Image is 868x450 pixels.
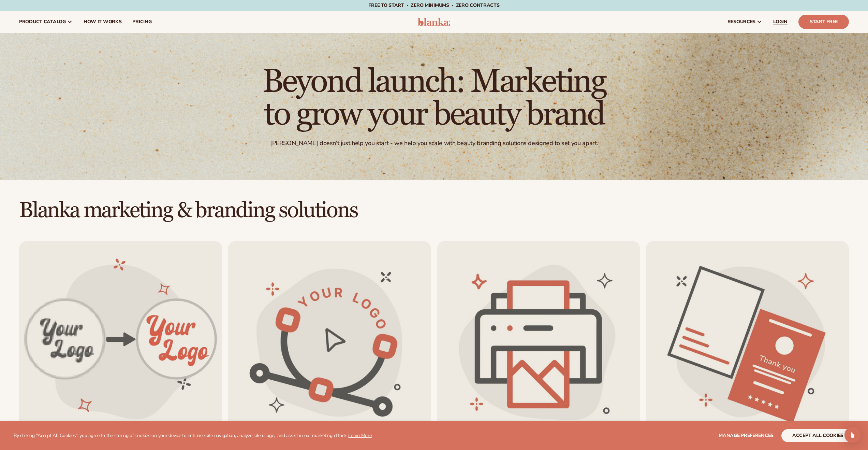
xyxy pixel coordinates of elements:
span: Free to start · ZERO minimums · ZERO contracts [368,2,499,9]
span: How It Works [84,19,122,25]
a: LOGIN [768,11,793,33]
button: accept all cookies [781,429,854,442]
p: By clicking "Accept All Cookies", you agree to the storing of cookies on your device to enhance s... [14,433,372,439]
span: LOGIN [773,19,788,25]
span: pricing [132,19,151,25]
a: resources [722,11,768,33]
span: Manage preferences [719,432,774,439]
button: Manage preferences [719,429,774,442]
div: [PERSON_NAME] doesn't just help you start - we help you scale with beauty branding solutions desi... [270,139,598,147]
a: pricing [127,11,157,33]
img: logo [418,18,450,26]
a: Start Free [798,15,849,29]
span: resources [727,19,755,25]
a: Learn More [348,432,371,439]
a: product catalog [14,11,78,33]
a: How It Works [78,11,127,33]
h1: Beyond launch: Marketing to grow your beauty brand [247,66,622,131]
div: Open Intercom Messenger [844,427,861,443]
span: product catalog [19,19,66,25]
